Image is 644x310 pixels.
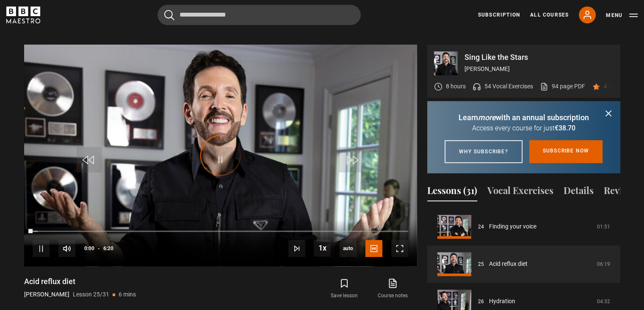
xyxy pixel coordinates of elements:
p: Learn with an annual subscription [437,112,610,123]
span: - [98,245,100,251]
button: Playback Rate [314,240,331,256]
svg: BBC Maestro [6,6,40,23]
input: Search [158,5,361,25]
p: Access every course for just [437,123,610,133]
button: Captions [365,240,382,257]
button: Pause [33,240,50,257]
p: 6 mins [119,290,136,299]
button: Next Lesson [288,240,305,257]
div: Current quality: 720p [340,240,357,257]
a: Course notes [368,276,417,301]
span: €38.70 [555,124,575,132]
button: Vocal Exercises [487,183,553,201]
h1: Acid reflux diet [24,276,136,287]
button: Details [564,183,594,201]
p: 54 Vocal Exercises [484,82,533,91]
p: Lesson 25/31 [73,290,109,299]
a: Acid reflux diet [489,259,528,268]
div: Progress Bar [33,231,408,232]
button: Lessons (31) [427,183,477,201]
p: [PERSON_NAME] [464,65,614,73]
a: Subscribe now [529,140,603,163]
a: All Courses [530,11,569,19]
button: Submit the search query [164,10,174,20]
i: more [478,113,496,122]
p: 8 hours [446,82,466,91]
p: Sing Like the Stars [464,54,614,61]
span: 0:00 [84,241,94,256]
a: Hydration [489,297,515,306]
a: Finding your voice [489,222,536,231]
p: [PERSON_NAME] [24,290,69,299]
span: 6:20 [103,241,113,256]
button: Toggle navigation [606,11,638,20]
a: 94 page PDF [540,82,585,91]
button: Mute [58,240,75,257]
button: Fullscreen [391,240,408,257]
a: Why subscribe? [445,140,522,163]
button: Save lesson [320,276,368,301]
span: auto [340,240,357,257]
video-js: Video Player [24,45,417,266]
a: Subscription [478,11,520,19]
